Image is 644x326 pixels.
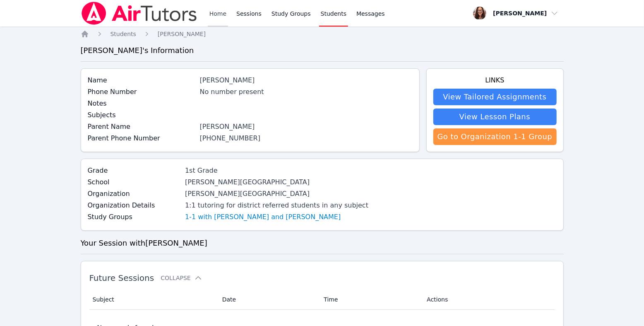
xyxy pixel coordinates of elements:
label: School [88,177,180,187]
span: [PERSON_NAME] [158,31,206,37]
a: [PHONE_NUMBER] [200,134,261,142]
a: [PERSON_NAME] [158,30,206,38]
div: [PERSON_NAME][GEOGRAPHIC_DATA] [185,189,368,199]
a: 1-1 with [PERSON_NAME] and [PERSON_NAME] [185,212,341,222]
label: Parent Name [88,122,195,132]
span: Students [111,31,136,37]
div: [PERSON_NAME][GEOGRAPHIC_DATA] [185,177,368,187]
div: 1:1 tutoring for district referred students in any subject [185,200,368,210]
label: Parent Phone Number [88,133,195,143]
th: Date [217,290,319,310]
div: [PERSON_NAME] [200,122,413,132]
span: Future Sessions [89,273,154,283]
label: Organization Details [88,200,180,210]
a: Go to Organization 1-1 Group [433,128,557,145]
h3: Your Session with [PERSON_NAME] [81,237,564,249]
a: View Tailored Assignments [433,89,557,105]
span: Messages [356,10,385,18]
img: Air Tutors [81,2,198,25]
th: Subject [89,290,217,310]
label: Organization [88,189,180,199]
th: Actions [422,290,555,310]
nav: Breadcrumb [81,30,564,38]
h3: [PERSON_NAME] 's Information [81,45,564,56]
button: Collapse [161,274,202,282]
label: Name [88,75,195,85]
label: Notes [88,99,195,109]
div: 1st Grade [185,166,368,176]
div: No number present [200,87,413,97]
label: Phone Number [88,87,195,97]
div: [PERSON_NAME] [200,75,413,85]
label: Grade [88,166,180,176]
label: Subjects [88,110,195,120]
a: View Lesson Plans [433,109,557,125]
h4: Links [433,75,557,85]
th: Time [319,290,422,310]
a: Students [111,30,136,38]
label: Study Groups [88,212,180,222]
